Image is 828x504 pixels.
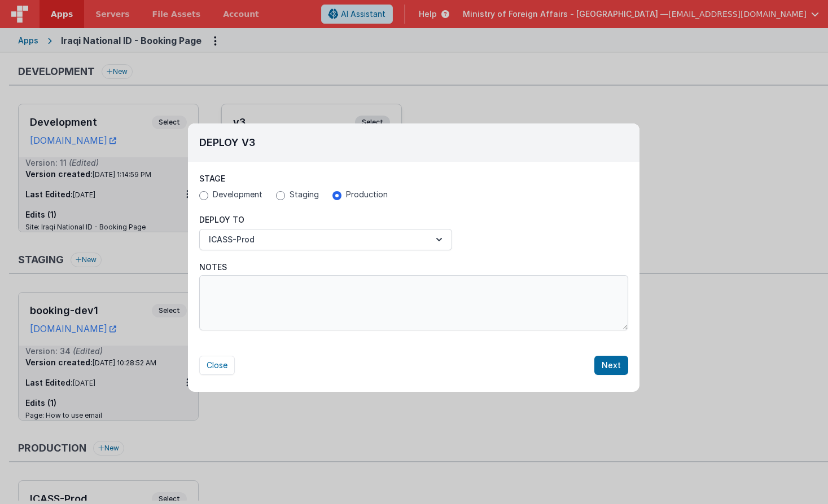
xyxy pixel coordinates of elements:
input: Production [332,191,341,200]
span: Stage [199,174,225,183]
input: Development [199,191,208,200]
input: Staging [276,191,285,200]
button: Close [199,356,235,375]
span: Notes [199,262,227,273]
button: ICASS-Prod [199,229,452,250]
span: Development [213,189,262,200]
h2: Deploy v3 [199,135,628,151]
span: Staging [290,189,319,200]
span: Production [346,189,388,200]
p: Deploy To [199,214,452,226]
button: Next [594,356,628,375]
textarea: Notes [199,275,628,330]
